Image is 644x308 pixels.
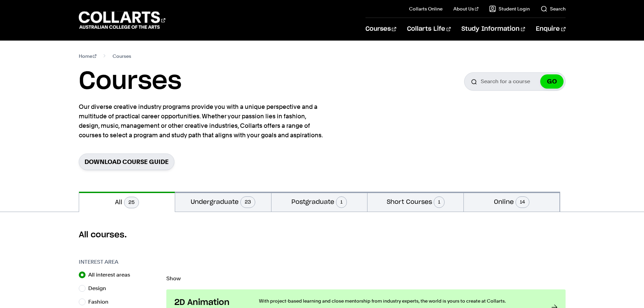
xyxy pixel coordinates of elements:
a: Collarts Online [409,5,443,12]
button: GO [540,74,564,89]
button: Undergraduate23 [175,192,271,212]
button: Short Courses1 [367,192,463,212]
a: Download Course Guide [79,153,174,170]
a: Home [79,51,97,61]
label: All interest areas [88,270,136,280]
a: Study Information [461,18,525,40]
span: 23 [240,196,255,208]
p: With project-based learning and close mentorship from industry experts, the world is yours to cre... [259,298,538,304]
span: 25 [124,197,139,208]
a: About Us [453,5,478,12]
input: Search for a course [464,72,566,91]
div: Go to homepage [79,10,165,30]
span: 1 [336,196,347,208]
h3: Interest Area [79,258,160,266]
p: Our diverse creative industry programs provide you with a unique perspective and a multitude of p... [79,102,326,140]
button: Online14 [464,192,560,212]
span: 1 [434,196,445,208]
a: Enquire [536,18,565,40]
a: Collarts Life [407,18,451,40]
button: All25 [79,192,175,212]
label: Design [88,284,112,293]
h2: All courses. [79,230,566,240]
a: Search [541,5,566,12]
h3: 2D Animation [174,298,245,308]
span: 14 [516,196,529,208]
p: Show [166,276,566,281]
span: Courses [113,51,131,61]
button: Postgraduate1 [271,192,367,212]
label: Fashion [88,297,114,307]
a: Courses [365,18,396,40]
a: Student Login [489,5,530,12]
h1: Courses [79,66,182,97]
